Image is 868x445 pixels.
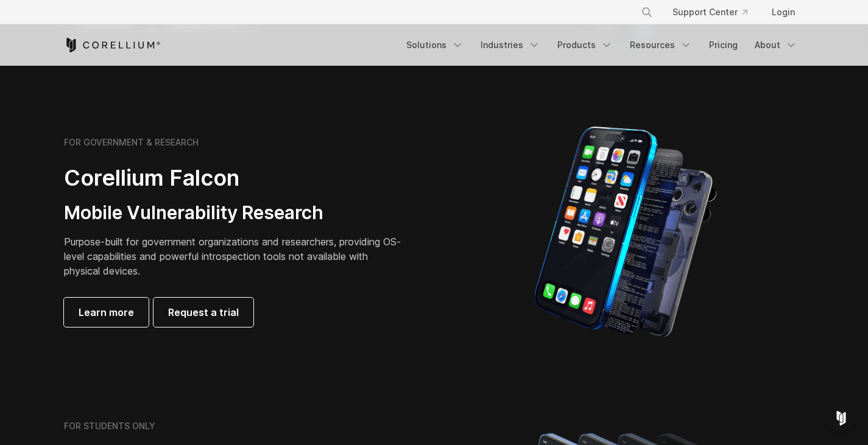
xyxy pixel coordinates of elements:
[550,34,620,56] a: Products
[79,305,134,320] span: Learn more
[64,164,405,192] h2: Corellium Falcon
[64,421,155,432] h6: FOR STUDENTS ONLY
[168,305,239,320] span: Request a trial
[64,234,405,278] p: Purpose-built for government organizations and researchers, providing OS-level capabilities and p...
[153,298,253,327] a: Request a trial
[702,34,745,56] a: Pricing
[64,298,149,327] a: Learn more
[64,137,199,148] h6: FOR GOVERNMENT & RESEARCH
[623,34,699,56] a: Resources
[399,34,471,56] a: Solutions
[64,38,161,52] a: Corellium Home
[747,34,805,56] a: About
[762,1,805,23] a: Login
[64,201,405,225] h3: Mobile Vulnerability Research
[663,1,757,23] a: Support Center
[626,1,805,23] div: Navigation Menu
[473,34,548,56] a: Industries
[399,34,805,56] div: Navigation Menu
[534,125,717,338] img: iPhone model separated into the mechanics used to build the physical device.
[636,1,658,23] button: Search
[827,404,856,433] div: Open Intercom Messenger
